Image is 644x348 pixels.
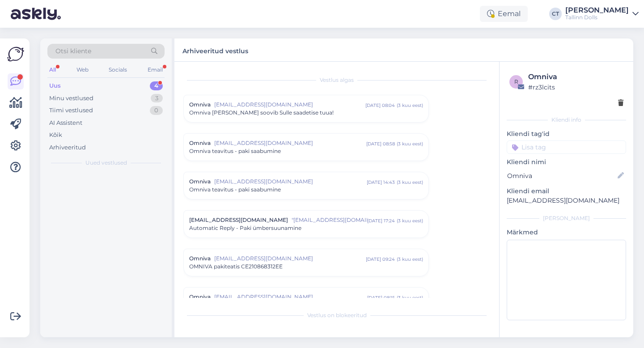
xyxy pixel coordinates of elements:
[507,116,626,124] div: Kliendi info
[49,81,61,90] div: Uus
[507,171,616,181] input: Lisa nimi
[150,81,163,90] div: 4
[189,255,211,263] span: Omniva
[514,78,518,85] span: r
[367,217,395,224] div: [DATE] 17:24
[75,64,90,76] div: Web
[366,140,395,147] div: [DATE] 08:58
[189,139,211,147] span: Omniva
[397,294,423,301] div: ( 3 kuu eest )
[189,178,211,186] span: Omniva
[366,256,395,263] div: [DATE] 09:24
[189,216,288,224] span: [EMAIL_ADDRESS][DOMAIN_NAME]
[507,214,626,222] div: [PERSON_NAME]
[397,217,423,224] div: ( 3 kuu eest )
[367,294,395,301] div: [DATE] 08:15
[189,109,334,117] span: Omniva [PERSON_NAME] soovib Sulle saadetise tuua!
[47,64,58,76] div: All
[507,196,626,205] p: [EMAIL_ADDRESS][DOMAIN_NAME]
[397,140,423,147] div: ( 3 kuu eest )
[549,8,562,20] div: CT
[367,179,395,186] div: [DATE] 14:43
[507,228,626,237] p: Märkmed
[49,131,62,140] div: Kõik
[49,143,86,152] div: Arhiveeritud
[49,119,82,127] div: AI Assistent
[7,46,24,63] img: Askly Logo
[189,263,283,271] span: OMNIVA pakiteatis CE210868312EE
[292,216,367,224] span: "[EMAIL_ADDRESS][DOMAIN_NAME]"
[507,187,626,196] p: Kliendi email
[189,147,281,155] span: Omniva teavitus - paki saabumine
[182,44,248,56] label: Arhiveeritud vestlus
[307,311,367,319] span: Vestlus on blokeeritud
[365,102,395,109] div: [DATE] 08:04
[214,178,367,186] span: [EMAIL_ADDRESS][DOMAIN_NAME]
[214,293,367,301] span: [EMAIL_ADDRESS][DOMAIN_NAME]
[565,14,629,21] div: Tallinn Dolls
[507,157,626,167] p: Kliendi nimi
[150,106,163,115] div: 0
[507,129,626,139] p: Kliendi tag'id
[397,256,423,263] div: ( 3 kuu eest )
[189,101,211,109] span: Omniva
[214,139,366,147] span: [EMAIL_ADDRESS][DOMAIN_NAME]
[397,102,423,109] div: ( 3 kuu eest )
[397,179,423,186] div: ( 3 kuu eest )
[565,7,629,14] div: [PERSON_NAME]
[55,47,91,56] span: Otsi kliente
[151,94,163,103] div: 3
[565,7,639,21] a: [PERSON_NAME]Tallinn Dolls
[189,224,301,232] span: Automatic Reply - Paki ümbersuunamine
[146,64,165,76] div: Email
[85,159,127,167] span: Uued vestlused
[528,82,623,92] div: # rz3lcits
[214,255,366,263] span: [EMAIL_ADDRESS][DOMAIN_NAME]
[49,94,93,103] div: Minu vestlused
[189,293,211,301] span: Omniva
[183,76,490,84] div: Vestlus algas
[214,101,365,109] span: [EMAIL_ADDRESS][DOMAIN_NAME]
[49,106,93,115] div: Tiimi vestlused
[189,186,281,194] span: Omniva teavitus - paki saabumine
[507,140,626,154] input: Lisa tag
[528,72,623,82] div: Omniva
[107,64,129,76] div: Socials
[480,6,528,22] div: Eemal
